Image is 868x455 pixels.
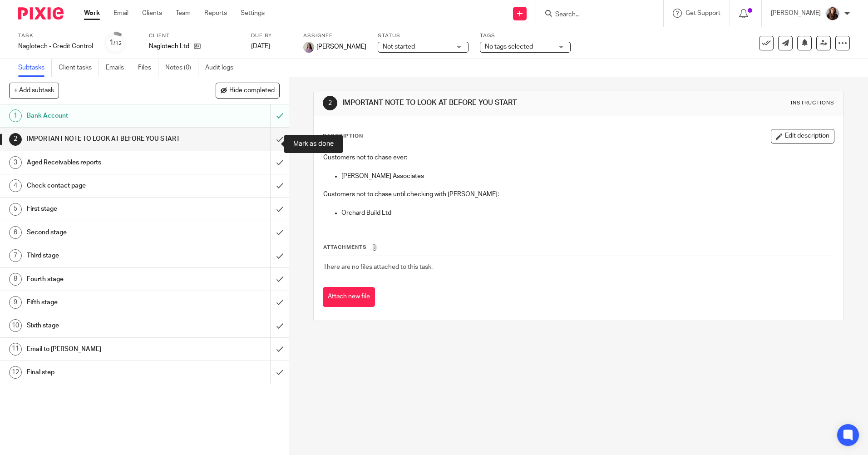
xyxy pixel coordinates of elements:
div: 12 [9,366,22,379]
a: Subtasks [18,59,52,77]
input: Search [554,11,636,19]
img: IMG_0011.jpg [825,6,840,21]
p: Description [323,133,363,140]
h1: Second stage [27,226,183,239]
div: 8 [9,273,22,286]
img: Pixie [18,7,64,20]
div: 5 [9,203,22,216]
p: Customers not to chase ever: [323,153,833,162]
a: Emails [106,59,131,77]
div: Naglotech - Credit Control [18,42,93,51]
a: Clients [142,9,162,18]
h1: Third stage [27,249,183,262]
small: /12 [113,41,122,46]
a: Client tasks [59,59,99,77]
div: 2 [323,96,337,110]
div: 3 [9,156,22,169]
button: Edit description [771,129,834,143]
a: Settings [241,9,265,18]
label: Tags [480,32,571,40]
h1: Fourth stage [27,272,183,286]
h1: IMPORTANT NOTE TO LOOK AT BEFORE YOU START [342,98,598,108]
p: Naglotech Ltd [149,42,189,51]
p: [PERSON_NAME] Associates [341,172,833,181]
img: Olivia.jpg [303,42,314,53]
p: Orchard Build Ltd [341,208,833,218]
div: 11 [9,343,22,356]
p: Customers not to chase until checking with [PERSON_NAME]: [323,190,833,199]
span: Hide completed [229,87,275,94]
span: [PERSON_NAME] [316,42,366,51]
span: [DATE] [251,43,270,49]
a: Notes (0) [165,59,198,77]
a: Email [113,9,128,18]
div: 7 [9,249,22,262]
label: Task [18,32,93,40]
span: Attachments [323,245,367,250]
div: 1 [109,38,122,48]
label: Due by [251,32,292,40]
button: Attach new file [323,287,375,307]
button: + Add subtask [9,83,59,98]
div: 4 [9,179,22,192]
a: Work [84,9,100,18]
label: Status [378,32,469,40]
label: Client [149,32,240,40]
a: Audit logs [205,59,240,77]
h1: Fifth stage [27,296,183,309]
a: Reports [204,9,227,18]
div: Instructions [791,99,834,107]
span: Get Support [686,10,720,16]
div: 10 [9,319,22,332]
h1: IMPORTANT NOTE TO LOOK AT BEFORE YOU START [27,132,183,146]
h1: Bank Account [27,109,183,123]
span: Not started [383,44,415,50]
button: Hide completed [216,83,280,98]
h1: Final step [27,366,183,379]
div: 2 [9,133,22,146]
div: 1 [9,109,22,122]
span: No tags selected [485,44,533,50]
label: Assignee [303,32,366,40]
h1: Aged Receivables reports [27,156,183,169]
p: [PERSON_NAME] [771,9,821,18]
a: Files [138,59,158,77]
h1: Sixth stage [27,319,183,332]
h1: Check contact page [27,179,183,193]
div: 6 [9,226,22,239]
h1: First stage [27,202,183,216]
span: There are no files attached to this task. [323,264,433,270]
h1: Email to [PERSON_NAME] [27,342,183,356]
div: 9 [9,296,22,309]
a: Team [176,9,191,18]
